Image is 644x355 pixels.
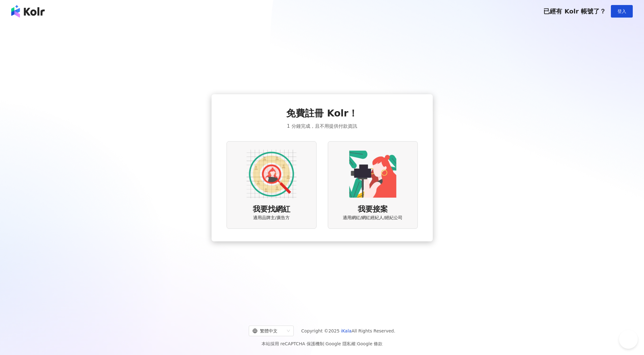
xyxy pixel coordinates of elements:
[619,330,638,349] iframe: Help Scout Beacon - Open
[348,149,398,199] img: KOL identity option
[253,204,290,215] span: 我要找網紅
[356,341,357,346] span: |
[611,5,633,18] button: 登入
[343,215,402,221] span: 適用網紅/網紅經紀人/經紀公司
[326,341,356,346] a: Google 隱私權
[301,327,395,335] span: Copyright © 2025 All Rights Reserved.
[357,341,382,346] a: Google 條款
[247,149,297,199] img: AD identity option
[341,328,352,333] a: iKala
[324,341,326,346] span: |
[358,204,388,215] span: 我要接案
[617,9,626,14] span: 登入
[543,8,606,15] span: 已經有 Kolr 帳號了？
[11,5,45,18] img: logo
[287,122,357,130] span: 1 分鐘完成，且不用提供付款資訊
[253,215,290,221] span: 適用品牌主/廣告方
[286,107,358,120] span: 免費註冊 Kolr！
[252,326,284,336] div: 繁體中文
[262,340,382,347] span: 本站採用 reCAPTCHA 保護機制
